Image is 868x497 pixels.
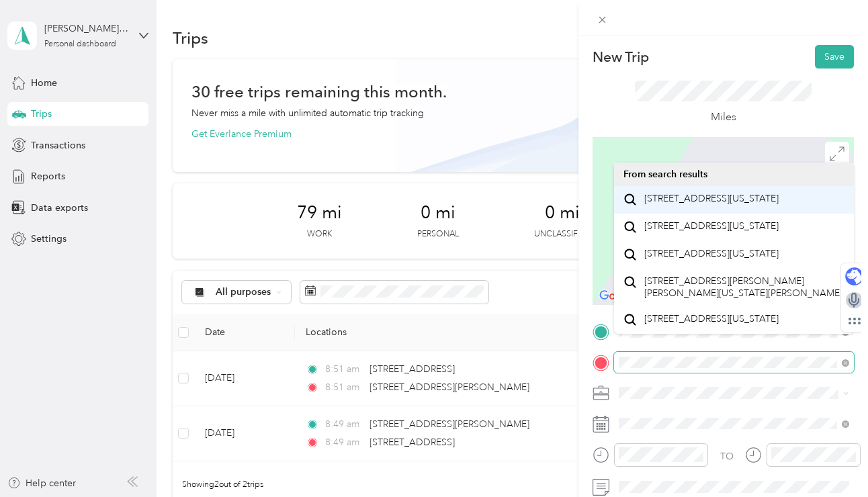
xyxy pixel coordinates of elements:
a: Open this area in Google Maps (opens a new window) [596,287,640,305]
button: Save [815,45,854,69]
span: [STREET_ADDRESS][US_STATE] [644,220,779,232]
iframe: Everlance-gr Chat Button Frame [793,422,868,497]
span: [STREET_ADDRESS][US_STATE] [644,248,779,260]
span: From search results [623,169,707,180]
span: [STREET_ADDRESS][US_STATE] [644,313,779,325]
img: Google [596,287,640,305]
span: [STREET_ADDRESS][US_STATE] [644,193,779,205]
p: Miles [711,109,736,126]
p: New Trip [593,48,649,66]
div: TO [720,449,734,463]
span: [STREET_ADDRESS][PERSON_NAME][PERSON_NAME][US_STATE][PERSON_NAME] [644,275,844,299]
